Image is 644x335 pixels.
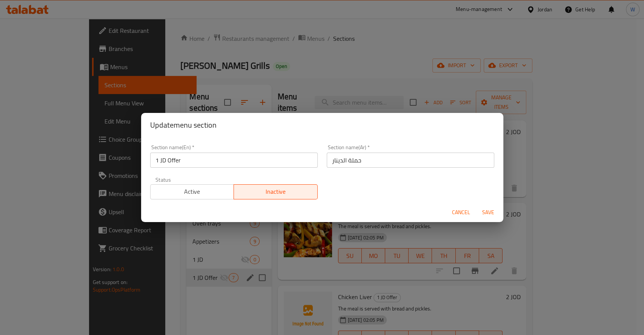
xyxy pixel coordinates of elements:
h2: Update menu section [150,119,494,131]
button: Cancel [449,205,473,219]
input: Please enter section name(en) [150,153,318,168]
button: Inactive [234,184,318,199]
span: Active [154,186,231,197]
span: Inactive [237,186,315,197]
span: Save [479,208,497,217]
input: Please enter section name(ar) [327,153,494,168]
span: Cancel [452,208,470,217]
button: Save [476,205,500,219]
button: Active [150,184,234,199]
